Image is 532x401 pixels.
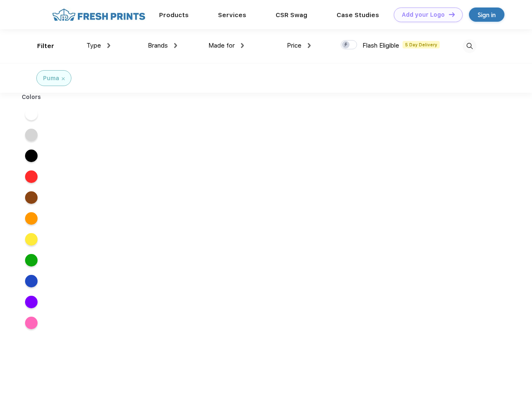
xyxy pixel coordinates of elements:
[62,77,65,80] img: filter_cancel.svg
[148,42,168,49] span: Brands
[50,8,148,22] img: fo%20logo%202.webp
[362,42,399,49] span: Flash Eligible
[308,43,311,48] img: dropdown.png
[402,11,445,18] div: Add your Logo
[43,74,59,83] div: Puma
[174,43,177,48] img: dropdown.png
[159,11,189,19] a: Products
[241,43,244,48] img: dropdown.png
[276,11,307,19] a: CSR Swag
[15,93,48,102] div: Colors
[86,42,101,49] span: Type
[218,11,246,19] a: Services
[208,42,235,49] span: Made for
[478,10,496,20] div: Sign in
[463,39,476,53] img: desktop_search.svg
[403,41,440,48] span: 5 Day Delivery
[37,41,54,51] div: Filter
[469,8,504,22] a: Sign in
[449,12,455,17] img: DT
[287,42,301,49] span: Price
[107,43,110,48] img: dropdown.png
